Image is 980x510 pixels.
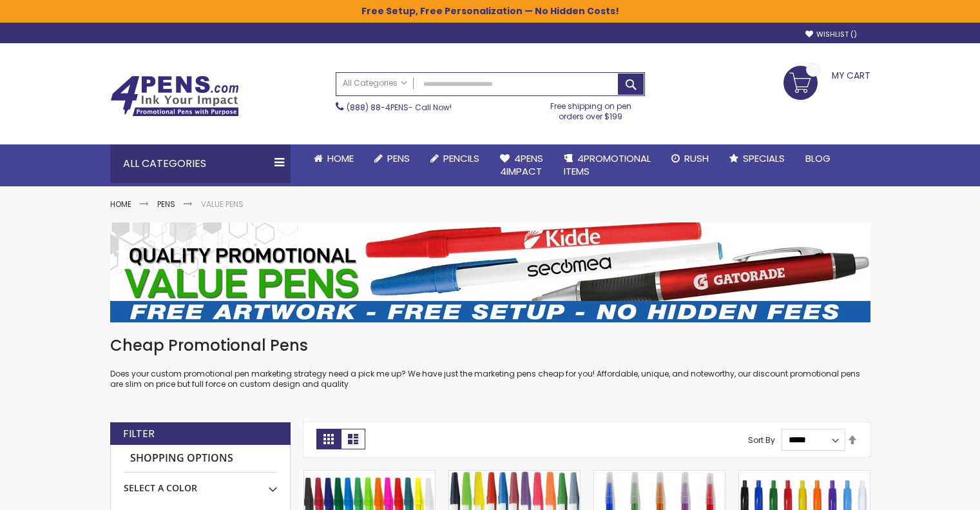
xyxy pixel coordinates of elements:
label: Sort By [748,434,775,445]
span: Specials [743,152,785,165]
strong: Value Pens [201,199,244,210]
a: Blog [795,144,841,173]
strong: Grid [316,429,341,449]
a: Pens [364,144,420,173]
div: All Categories [110,144,291,183]
a: Belfast B Value Stick Pen [304,470,435,481]
div: Free shipping on pen orders over $199 [537,96,645,122]
a: Belfast Translucent Value Stick Pen [594,470,725,481]
h1: Cheap Promotional Pens [110,335,870,356]
strong: Filter [123,427,155,441]
a: All Categories [336,73,414,94]
div: Select A Color [124,473,277,495]
strong: Shopping Options [124,445,277,473]
a: Pens [157,199,175,210]
div: Does your custom promotional pen marketing strategy need a pick me up? We have just the marketing... [110,335,870,390]
span: Home [327,152,354,165]
a: Home [110,199,131,210]
a: (888) 88-4PENS [347,102,408,113]
span: Blog [805,152,831,165]
span: Pencils [443,152,479,165]
a: Specials [719,144,795,173]
span: Rush [684,152,709,165]
span: All Categories [343,78,407,88]
a: Custom Cambria Plastic Retractable Ballpoint Pen - Monochromatic Body Color [739,470,870,481]
a: Wishlist [805,30,857,39]
a: Home [303,144,364,173]
a: Belfast Value Stick Pen [449,470,580,481]
a: Rush [661,144,719,173]
span: Pens [387,152,410,165]
a: Pencils [420,144,490,173]
a: 4Pens4impact [490,144,553,186]
span: - Call Now! [347,102,452,113]
img: 4Pens Custom Pens and Promotional Products [110,75,239,117]
a: 4PROMOTIONALITEMS [553,144,661,186]
span: 4PROMOTIONAL ITEMS [564,152,651,178]
img: Value Pens [110,222,870,322]
span: 4Pens 4impact [500,152,543,178]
